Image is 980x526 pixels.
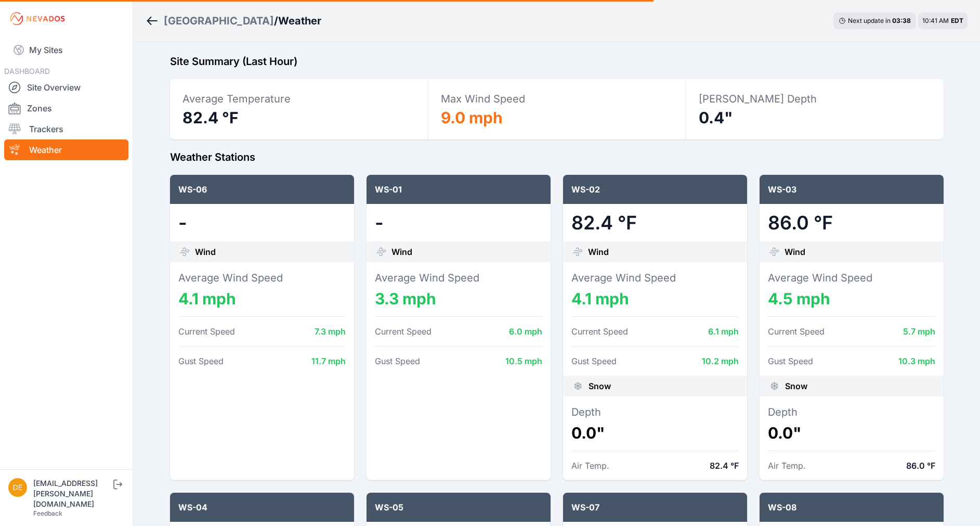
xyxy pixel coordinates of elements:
[178,355,224,367] dt: Gust Speed
[278,14,321,28] h3: Weather
[178,289,346,308] dd: 4.1 mph
[768,424,935,442] dd: 0.0"
[367,175,551,204] div: WS-01
[571,405,739,419] dt: Depth
[571,212,739,233] dd: 82.4 °F
[708,325,739,338] dd: 6.1 mph
[170,150,944,164] h2: Weather Stations
[441,108,503,127] span: 9.0 mph
[182,108,239,127] span: 82.4 °F
[588,246,609,258] span: Wind
[4,119,128,139] a: Trackers
[178,271,346,285] dt: Average Wind Speed
[768,271,935,285] dt: Average Wind Speed
[760,493,944,522] div: WS-08
[170,493,354,522] div: WS-04
[898,355,935,367] dd: 10.3 mph
[505,355,542,367] dd: 10.5 mph
[760,175,944,204] div: WS-03
[33,509,62,517] a: Feedback
[768,325,825,338] dt: Current Speed
[441,93,525,105] span: Max Wind Speed
[563,493,747,522] div: WS-07
[311,355,346,367] dd: 11.7 mph
[8,478,27,497] img: devin.martin@nevados.solar
[571,459,609,472] dt: Air Temp.
[375,325,432,338] dt: Current Speed
[699,108,733,127] span: 0.4"
[571,424,739,442] dd: 0.0"
[571,325,628,338] dt: Current Speed
[391,246,412,258] span: Wind
[164,14,274,28] a: [GEOGRAPHIC_DATA]
[571,271,739,285] dt: Average Wind Speed
[951,17,963,24] span: EDT
[4,67,50,75] span: DASHBOARD
[8,10,67,27] img: Nevados
[4,139,128,160] a: Weather
[146,7,321,34] nav: Breadcrumb
[170,54,944,69] h2: Site Summary (Last Hour)
[178,325,235,338] dt: Current Speed
[274,14,278,28] span: /
[702,355,739,367] dd: 10.2 mph
[768,459,806,472] dt: Air Temp.
[571,355,617,367] dt: Gust Speed
[170,175,354,204] div: WS-06
[315,325,346,338] dd: 7.3 mph
[195,246,216,258] span: Wind
[4,77,128,98] a: Site Overview
[4,37,128,62] a: My Sites
[375,271,542,285] dt: Average Wind Speed
[906,459,935,472] dd: 86.0 °F
[892,17,911,25] div: 03 : 38
[563,175,747,204] div: WS-02
[509,325,542,338] dd: 6.0 mph
[367,493,551,522] div: WS-05
[710,459,739,472] dd: 82.4 °F
[785,246,805,258] span: Wind
[768,212,935,233] dd: 86.0 °F
[699,93,817,105] span: [PERSON_NAME] Depth
[903,325,935,338] dd: 5.7 mph
[4,98,128,119] a: Zones
[375,355,420,367] dt: Gust Speed
[768,289,935,308] dd: 4.5 mph
[768,355,813,367] dt: Gust Speed
[785,380,807,392] span: Snow
[33,478,111,509] div: [EMAIL_ADDRESS][PERSON_NAME][DOMAIN_NAME]
[922,17,949,24] span: 10:41 AM
[375,212,542,233] dd: -
[178,212,346,233] dd: -
[182,93,291,105] span: Average Temperature
[589,380,611,392] span: Snow
[768,405,935,419] dt: Depth
[848,17,891,24] span: Next update in
[375,289,542,308] dd: 3.3 mph
[571,289,739,308] dd: 4.1 mph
